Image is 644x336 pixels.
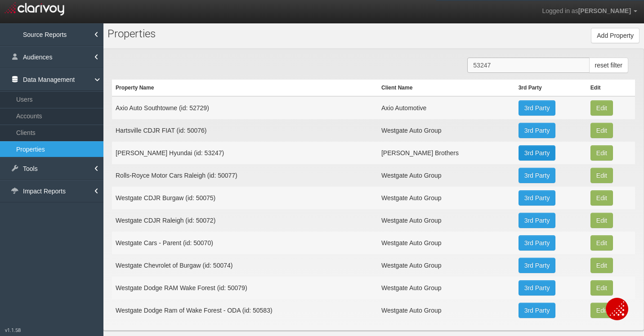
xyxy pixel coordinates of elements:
[112,254,378,277] td: Westgate Chevrolet of Burgaw (id: 50074)
[519,303,556,318] a: 3rd Party
[378,299,515,322] td: Westgate Auto Group
[118,27,124,40] span: o
[112,299,378,322] td: Westgate Dodge Ram of Wake Forest - ODA (id: 50583)
[112,119,378,142] td: Hartsville CDJR FIAT (id: 50076)
[378,142,515,164] td: [PERSON_NAME] Brothers
[519,145,556,161] a: 3rd Party
[378,209,515,232] td: Westgate Auto Group
[112,277,378,299] td: Westgate Dodge RAM Wake Forest (id: 50079)
[590,190,613,206] button: Edit
[542,7,578,14] span: Logged in as
[112,80,378,96] th: Property Name
[590,145,613,161] button: Edit
[590,303,613,318] button: Edit
[519,258,556,273] a: 3rd Party
[519,100,556,116] a: 3rd Party
[519,190,556,206] a: 3rd Party
[590,235,613,251] button: Edit
[519,235,556,251] a: 3rd Party
[107,28,267,40] h1: Pr perties
[378,187,515,209] td: Westgate Auto Group
[591,28,640,43] button: Add Property
[378,254,515,277] td: Westgate Auto Group
[590,280,613,296] button: Edit
[378,80,515,96] th: Client Name
[112,96,378,119] td: Axio Auto Southtowne (id: 52729)
[378,119,515,142] td: Westgate Auto Group
[112,164,378,187] td: Rolls-Royce Motor Cars Raleigh (id: 50077)
[590,123,613,138] button: Edit
[378,96,515,119] td: Axio Automotive
[519,213,556,228] a: 3rd Party
[519,123,556,138] a: 3rd Party
[112,142,378,164] td: [PERSON_NAME] Hyundai (id: 53247)
[519,280,556,296] a: 3rd Party
[578,7,631,14] span: [PERSON_NAME]
[112,187,378,209] td: Westgate CDJR Burgaw (id: 50075)
[467,58,589,73] input: Search Properties
[378,232,515,254] td: Westgate Auto Group
[112,209,378,232] td: Westgate CDJR Raleigh (id: 50072)
[589,58,628,73] button: reset filter
[590,213,613,228] button: Edit
[535,0,644,22] a: Logged in as[PERSON_NAME]
[378,164,515,187] td: Westgate Auto Group
[587,80,635,96] th: Edit
[112,232,378,254] td: Westgate Cars - Parent (id: 50070)
[378,277,515,299] td: Westgate Auto Group
[590,100,613,116] button: Edit
[515,80,587,96] th: 3rd Party
[590,168,613,183] button: Edit
[519,168,556,183] a: 3rd Party
[590,258,613,273] button: Edit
